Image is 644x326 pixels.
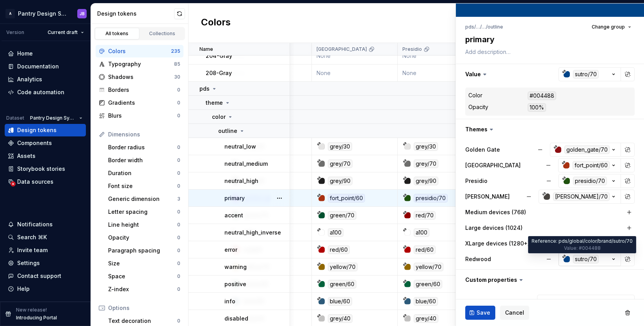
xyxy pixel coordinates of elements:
p: error [224,246,237,254]
li: pds [465,24,474,30]
div: Duration [108,169,177,177]
div: blue/60 [328,297,352,306]
div: sutro/70 [573,255,599,263]
td: None [312,64,398,82]
div: Generic dimension [108,195,177,203]
button: sutro/70 [559,252,621,266]
button: [PERSON_NAME]/70 [539,190,621,204]
h2: Colors [201,16,231,30]
a: Invite team [5,244,86,256]
a: Documentation [5,60,86,73]
a: Border width0 [105,154,183,167]
p: positive [224,280,246,288]
p: neutral_high [224,177,258,185]
label: Large devices (1024) [465,224,523,232]
div: Colors [108,47,171,55]
div: grey/30 [414,142,438,151]
a: Blurs0 [96,109,183,122]
td: None [398,47,484,64]
div: Text decoration [108,317,177,325]
a: Components [5,137,86,149]
a: Design tokens [5,124,86,136]
p: [GEOGRAPHIC_DATA] [317,46,367,52]
a: Border radius0 [105,141,183,154]
a: Shadows30 [96,71,183,83]
div: yellow/70 [328,263,358,271]
div: grey/90 [414,177,438,185]
button: fort_point/60 [558,158,621,172]
a: Settings [5,257,86,269]
label: [GEOGRAPHIC_DATA] [465,161,521,169]
div: grey/40 [414,314,438,323]
a: Assets [5,150,86,162]
div: Line height [108,221,177,229]
a: Generic dimension3 [105,193,183,205]
div: 0 [177,235,180,241]
div: Gradients [108,99,177,107]
div: Space [108,272,177,280]
span: Pantry Design System [30,115,76,121]
div: Z-index [108,285,177,293]
div: Pantry Design System [18,10,68,18]
button: APantry Design SystemJB [2,5,89,22]
a: Storybook stories [5,163,86,175]
div: Code automation [17,88,64,96]
div: Collections [143,30,182,37]
div: 235 [171,48,180,54]
span: Current draft [48,29,78,36]
div: [PERSON_NAME]/70 [553,192,610,201]
button: Pantry Design System [27,113,86,124]
div: Options [108,304,180,312]
div: red/60 [328,245,350,254]
div: Documentation [17,63,59,70]
div: 0 [177,247,180,254]
div: Border width [108,156,177,164]
a: Opacity0 [105,231,183,244]
textarea: primary [464,32,633,47]
div: grey/40 [328,314,352,323]
div: 0 [177,209,180,215]
div: Font size [108,182,177,190]
div: Paragraph spacing [108,247,177,254]
div: green/60 [328,280,356,288]
li: … [476,24,480,30]
div: Shadows [108,73,174,81]
a: Home [5,47,86,60]
a: Gradients0 [96,97,183,109]
div: Version [6,29,24,36]
div: 0 [177,144,180,150]
div: 0 [177,318,180,324]
div: Settings [17,259,40,267]
a: Paragraph spacing0 [105,244,183,257]
label: [PERSON_NAME] [465,193,510,201]
label: Golden Gate [465,146,500,154]
button: golden_gate/70 [550,143,621,157]
a: Size0 [105,257,183,270]
p: 208-Gray [206,69,232,77]
div: Borders [108,86,177,94]
div: grey/90 [328,177,352,185]
div: Border radius [108,143,177,151]
p: Presidio [402,46,422,52]
div: Typography [108,60,174,68]
a: Data sources [5,176,86,188]
div: presidio/70 [573,177,607,185]
div: fort_point/60 [573,161,610,170]
span: Save [477,309,490,317]
li: / [474,24,476,30]
div: yellow/70 [414,263,443,271]
div: Size [108,260,177,267]
p: Introducing Portal [16,315,57,321]
td: None [312,47,398,64]
a: Space0 [105,270,183,283]
div: Help [17,285,30,293]
p: Name [199,46,213,52]
p: warning [224,263,247,271]
p: New release! [16,307,47,313]
p: disabled [224,315,248,322]
div: green/70 [328,211,356,220]
div: Dataset [6,115,24,121]
div: 3 [177,196,180,202]
a: Duration0 [105,167,183,179]
div: #004488 [528,91,556,100]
